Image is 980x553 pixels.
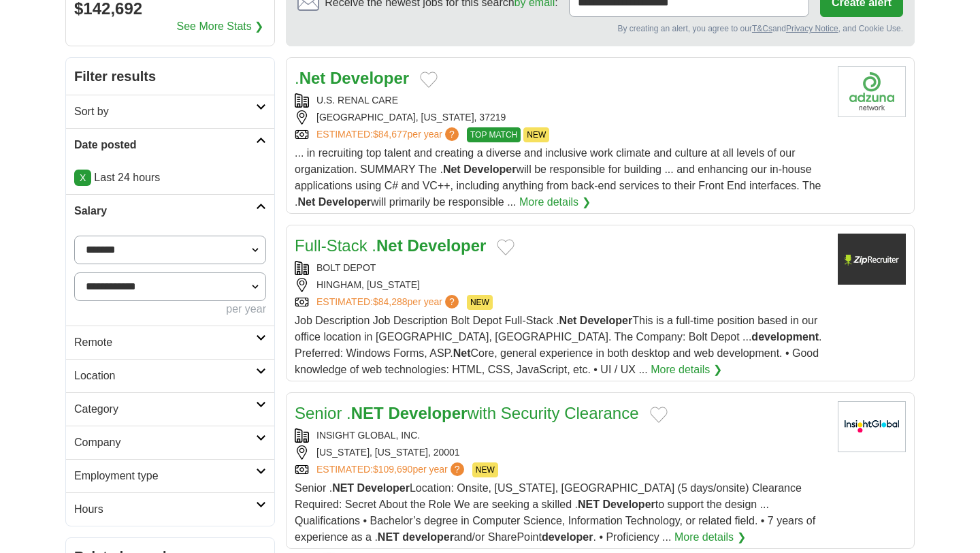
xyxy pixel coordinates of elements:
strong: development [751,331,819,343]
a: ESTIMATED:$84,677per year? [316,127,461,142]
a: Category [66,392,274,426]
strong: Net [297,196,315,208]
a: Senior .NET Developerwith Security Clearance [295,404,639,422]
strong: Developer [407,236,486,255]
strong: NET [332,482,354,494]
a: Privacy Notice [786,24,838,33]
strong: developer [402,531,454,543]
strong: Net [299,69,326,87]
a: INSIGHT GLOBAL, INC. [316,430,420,441]
strong: Net [443,163,461,175]
span: ? [451,462,464,476]
a: Salary [66,194,274,227]
a: Full-Stack .Net Developer [295,236,486,255]
a: Employment type [66,459,274,492]
a: ESTIMATED:$109,690per year? [316,462,467,477]
button: Add to favorite jobs [497,239,514,255]
span: Senior . Location: Onsite, [US_STATE], [GEOGRAPHIC_DATA] (5 days/onsite) Clearance Required: Secr... [295,482,815,543]
strong: Developer [602,499,655,510]
a: More details ❯ [674,529,746,546]
a: .Net Developer [295,69,409,87]
strong: Net [453,347,471,359]
span: $84,288 [373,296,408,307]
strong: Developer [580,315,632,326]
img: US Renal Care logo [838,66,906,117]
button: Add to favorite jobs [420,72,438,88]
a: U.S. RENAL CARE [316,95,398,106]
h2: Location [74,368,256,384]
a: More details ❯ [519,194,591,210]
a: T&Cs [752,24,772,33]
span: NEW [472,462,498,477]
a: More details ❯ [651,362,722,378]
a: X [74,170,91,186]
span: NEW [523,127,549,142]
h2: Company [74,434,256,451]
span: Job Description Job Description Bolt Depot Full-Stack . This is a full-time position based in our... [295,315,822,375]
div: HINGHAM, [US_STATE] [295,278,827,292]
strong: Net [376,236,403,255]
a: Location [66,359,274,392]
div: per year [74,301,266,317]
strong: Developer [318,196,371,208]
a: See More Stats ❯ [177,18,264,35]
h2: Date posted [74,137,256,153]
img: Insight Global logo [838,401,906,452]
strong: Developer [388,404,467,422]
p: Last 24 hours [74,170,266,186]
a: ESTIMATED:$84,288per year? [316,295,461,310]
span: TOP MATCH [467,127,521,142]
a: Company [66,426,274,459]
span: $109,690 [373,464,412,475]
span: NEW [467,295,493,310]
strong: NET [351,404,384,422]
strong: Net [559,315,577,326]
h2: Category [74,401,256,417]
h2: Employment type [74,468,256,484]
h2: Salary [74,203,256,219]
strong: Developer [357,482,410,494]
div: BOLT DEPOT [295,261,827,275]
strong: developer [542,531,593,543]
div: By creating an alert, you agree to our and , and Cookie Use. [297,22,903,35]
h2: Sort by [74,104,256,120]
h2: Remote [74,334,256,351]
span: $84,677 [373,129,408,140]
div: [GEOGRAPHIC_DATA], [US_STATE], 37219 [295,110,827,125]
h2: Filter results [66,58,274,95]
a: Date posted [66,128,274,161]
strong: Developer [463,163,516,175]
img: Company logo [838,234,906,285]
span: ... in recruiting top talent and creating a diverse and inclusive work climate and culture at all... [295,147,821,208]
span: ? [445,295,459,309]
a: Sort by [66,95,274,128]
h2: Hours [74,501,256,518]
strong: NET [578,499,600,510]
button: Add to favorite jobs [650,407,668,423]
span: ? [445,127,459,141]
strong: NET [378,531,399,543]
a: Hours [66,492,274,526]
div: [US_STATE], [US_STATE], 20001 [295,445,827,460]
a: Remote [66,326,274,359]
strong: Developer [330,69,409,87]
